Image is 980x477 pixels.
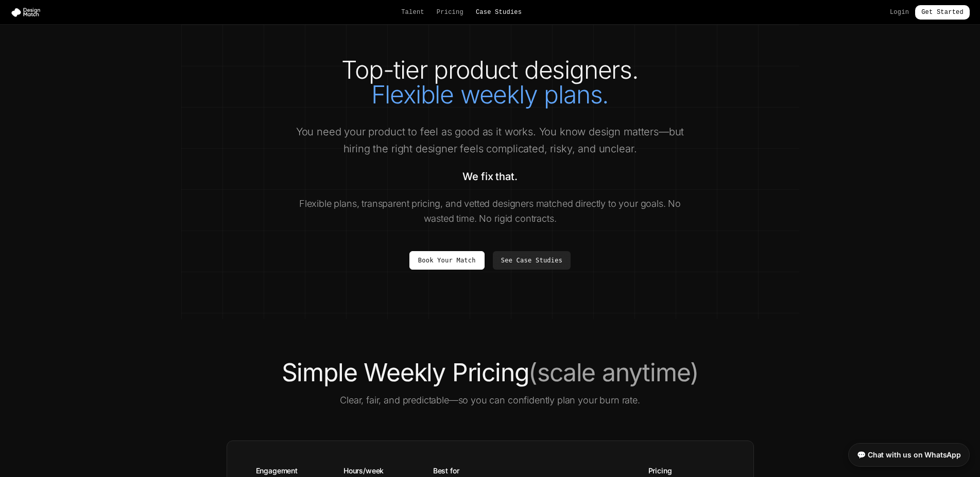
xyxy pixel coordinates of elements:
a: See Case Studies [493,251,571,270]
span: Flexible weekly plans. [371,79,609,110]
h2: Simple Weekly Pricing [202,360,779,385]
p: We fix that. [293,169,688,184]
span: (scale anytime) [528,357,698,387]
img: Design Match [10,7,45,17]
h1: Top-tier product designers. [202,58,779,107]
a: Pricing [437,8,463,16]
p: Clear, fair, and predictable—so you can confidently plan your burn rate. [202,393,779,408]
p: Flexible plans, transparent pricing, and vetted designers matched directly to your goals. No wast... [293,196,688,226]
a: Case Studies [476,8,522,16]
a: 💬 Chat with us on WhatsApp [848,443,970,467]
a: Login [890,8,909,16]
a: Get Started [915,5,970,20]
a: Talent [401,8,424,16]
a: Book Your Match [409,251,485,270]
p: You need your product to feel as good as it works. You know design matters—but hiring the right d... [293,123,688,157]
